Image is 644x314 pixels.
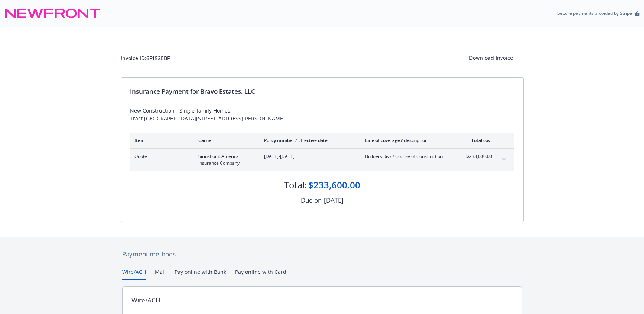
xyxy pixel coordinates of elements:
[122,268,146,280] button: Wire/ACH
[498,153,510,165] button: expand content
[235,268,286,280] button: Pay online with Card
[324,195,344,205] div: [DATE]
[130,149,514,171] div: QuoteSiriusPoint America Insurance Company[DATE]-[DATE]Builders Risk / Course of Construction$233...
[365,153,452,160] span: Builders Risk / Course of Construction
[459,51,524,65] div: Download Invoice
[264,137,353,143] div: Policy number / Effective date
[122,249,522,259] div: Payment methods
[464,137,492,143] div: Total cost
[459,51,524,65] button: Download Invoice
[365,137,452,143] div: Line of coverage / description
[131,295,160,305] div: Wire/ACH
[121,54,170,62] div: Invoice ID: 6F152EBF
[130,107,514,122] div: New Construction - Single-family Homes Tract [GEOGRAPHIC_DATA][STREET_ADDRESS][PERSON_NAME]
[301,195,322,205] div: Due on
[264,153,353,160] span: [DATE]-[DATE]
[155,268,166,280] button: Mail
[284,179,307,191] div: Total:
[134,153,186,160] span: Quote
[198,153,252,166] span: SiriusPoint America Insurance Company
[308,179,360,191] div: $233,600.00
[464,153,492,160] span: $233,600.00
[198,137,252,143] div: Carrier
[557,10,632,16] p: Secure payments provided by Stripe
[130,87,514,96] div: Insurance Payment for Bravo Estates, LLC
[134,137,186,143] div: Item
[175,268,226,280] button: Pay online with Bank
